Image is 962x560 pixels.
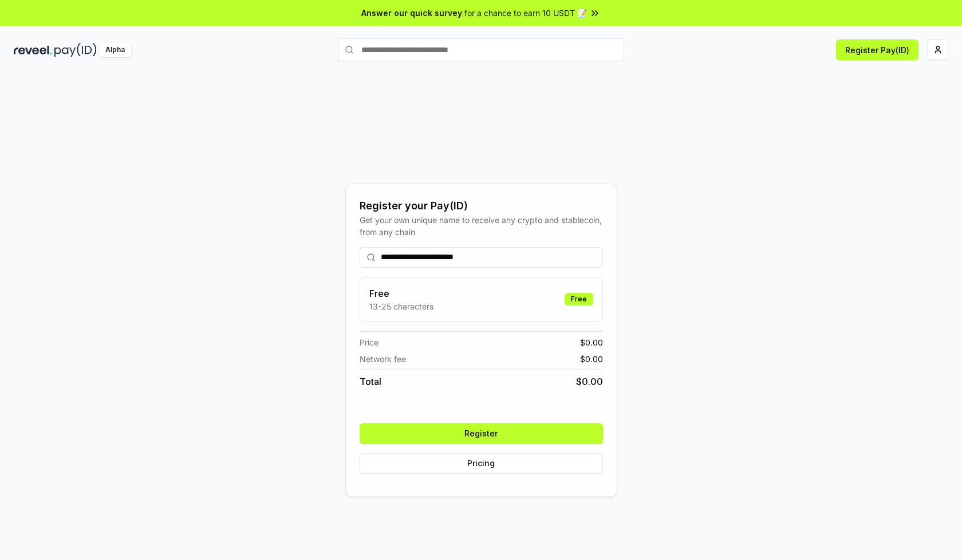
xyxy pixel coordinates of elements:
button: Register [360,423,603,444]
span: $ 0.00 [580,353,603,365]
span: Price [360,336,379,348]
div: Alpha [99,43,131,57]
span: $ 0.00 [576,375,603,388]
h3: Free [369,287,433,300]
button: Register Pay(ID) [836,39,918,60]
span: Answer our quick survey [361,7,462,19]
button: Pricing [360,453,603,474]
p: 13-25 characters [369,300,433,312]
div: Free [565,293,593,305]
span: Total [360,375,381,388]
img: pay_id [54,43,97,57]
span: for a chance to earn 10 USDT 📝 [464,7,587,19]
span: Network fee [360,353,406,365]
img: reveel_dark [14,43,52,57]
div: Get your own unique name to receive any crypto and stablecoin, from any chain [360,214,603,238]
span: $ 0.00 [580,336,603,348]
div: Register your Pay(ID) [360,198,603,214]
